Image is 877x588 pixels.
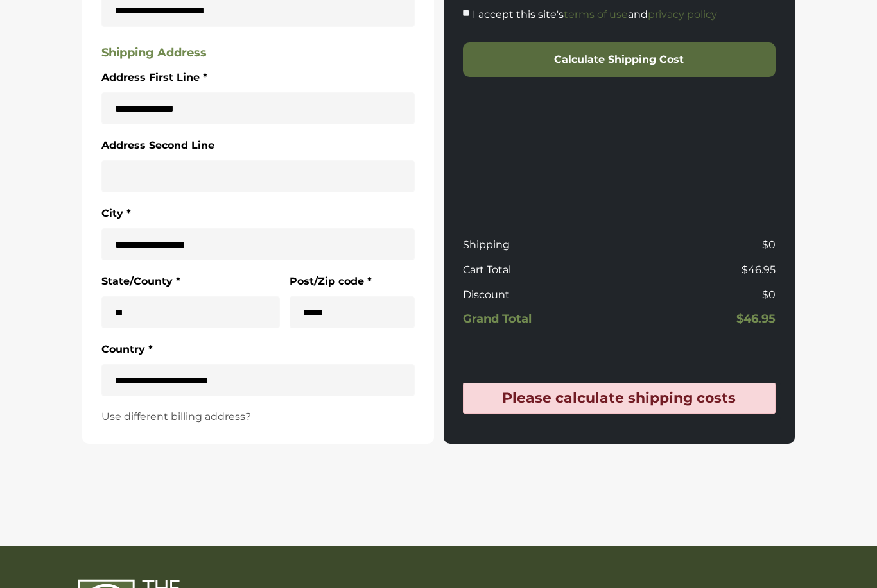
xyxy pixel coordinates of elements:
[463,262,614,278] p: Cart Total
[101,69,207,86] label: Address First Line *
[101,341,153,358] label: Country *
[463,42,776,77] button: Calculate Shipping Cost
[101,273,180,290] label: State/County *
[473,6,717,23] label: I accept this site's and
[463,237,614,253] p: Shipping
[624,237,776,253] p: $0
[648,8,717,21] a: privacy policy
[463,287,614,303] p: Discount
[624,287,776,303] p: $0
[101,46,415,60] h5: Shipping Address
[564,8,628,21] a: terms of use
[101,137,214,154] label: Address Second Line
[624,312,776,326] h5: $46.95
[624,262,776,278] p: $46.95
[101,205,131,222] label: City *
[101,409,415,424] a: Use different billing address?
[463,312,614,326] h5: Grand Total
[290,273,372,290] label: Post/Zip code *
[470,390,769,407] h4: Please calculate shipping costs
